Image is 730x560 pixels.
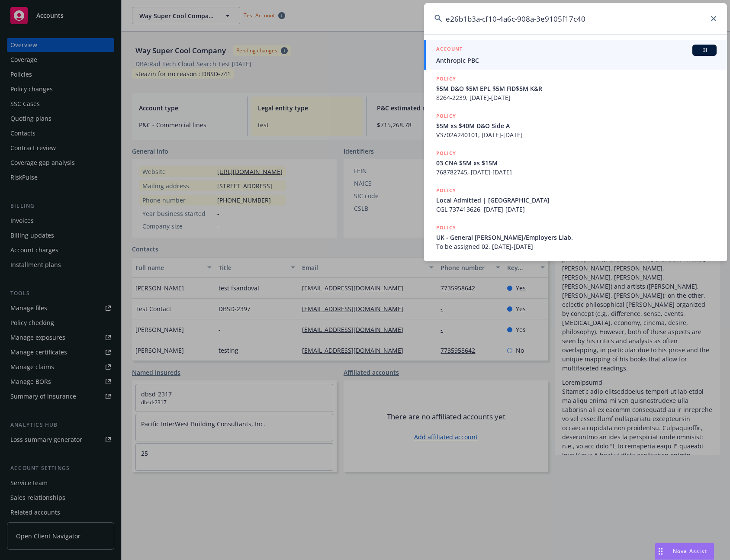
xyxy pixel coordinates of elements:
[424,144,727,181] a: POLICY03 CNA $5M xs $15M768782745, [DATE]-[DATE]
[436,84,717,93] span: $5M D&O $5M EPL $5M FID$5M K&R
[436,242,717,251] span: To be assigned 02, [DATE]-[DATE]
[436,167,717,177] span: 768782745, [DATE]-[DATE]
[655,543,666,560] div: Drag to move
[424,181,727,219] a: POLICYLocal Admitted | [GEOGRAPHIC_DATA]CGL 737413626, [DATE]-[DATE]
[436,223,456,232] h5: POLICY
[436,233,717,242] span: UK - General [PERSON_NAME]/Employers Liab.
[436,149,456,158] h5: POLICY
[655,543,714,560] button: Nova Assist
[436,158,717,167] span: 03 CNA $5M xs $15M
[436,45,463,55] h5: ACCOUNT
[436,56,717,65] span: Anthropic PBC
[436,186,456,195] h5: POLICY
[436,130,717,139] span: V3702A240101, [DATE]-[DATE]
[424,40,727,70] a: ACCOUNTBIAnthropic PBC
[673,547,707,555] span: Nova Assist
[424,107,727,144] a: POLICY$5M xs $40M D&O Side AV3702A240101, [DATE]-[DATE]
[436,205,717,214] span: CGL 737413626, [DATE]-[DATE]
[436,74,456,83] h5: POLICY
[424,3,727,34] input: Search...
[436,93,717,102] span: 8264-2239, [DATE]-[DATE]
[696,46,713,54] span: BI
[436,196,717,205] span: Local Admitted | [GEOGRAPHIC_DATA]
[424,219,727,256] a: POLICYUK - General [PERSON_NAME]/Employers Liab.To be assigned 02, [DATE]-[DATE]
[424,70,727,107] a: POLICY$5M D&O $5M EPL $5M FID$5M K&R8264-2239, [DATE]-[DATE]
[436,112,456,120] h5: POLICY
[436,121,717,130] span: $5M xs $40M D&O Side A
